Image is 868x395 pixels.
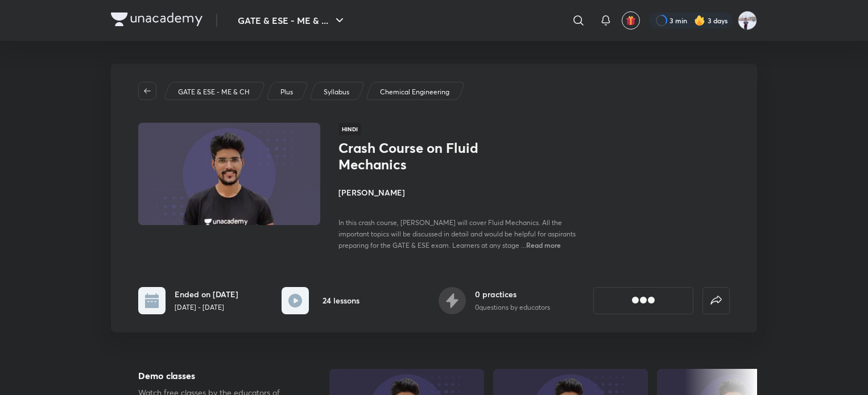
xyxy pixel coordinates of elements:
[178,87,250,97] p: GATE & ESE - ME & CH
[626,15,636,26] img: avatar
[175,302,238,313] p: [DATE] - [DATE]
[324,87,349,97] p: Syllabus
[137,122,322,226] img: Thumbnail
[175,288,238,300] h6: Ended on [DATE]
[694,15,705,26] img: streak
[111,13,202,26] img: Company Logo
[380,87,449,97] p: Chemical Engineering
[231,9,353,32] button: GATE & ESE - ME & ...
[111,13,202,29] a: Company Logo
[138,369,293,382] h5: Demo classes
[338,123,361,135] span: Hindi
[526,240,561,250] span: Read more
[475,288,550,300] h6: 0 practices
[475,302,550,313] p: 0 questions by educators
[738,11,757,30] img: Nikhil
[280,87,293,97] p: Plus
[176,87,252,97] a: GATE & ESE - ME & CH
[279,87,295,97] a: Plus
[338,218,576,250] span: In this crash course, [PERSON_NAME] will cover Fluid Mechanics. All the important topics will be ...
[593,287,693,314] button: [object Object]
[622,11,640,30] button: avatar
[702,287,730,314] button: false
[338,140,524,173] h1: Crash Course on Fluid Mechanics
[338,186,593,198] h4: [PERSON_NAME]
[322,87,352,97] a: Syllabus
[323,294,359,306] h6: 24 lessons
[378,87,452,97] a: Chemical Engineering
